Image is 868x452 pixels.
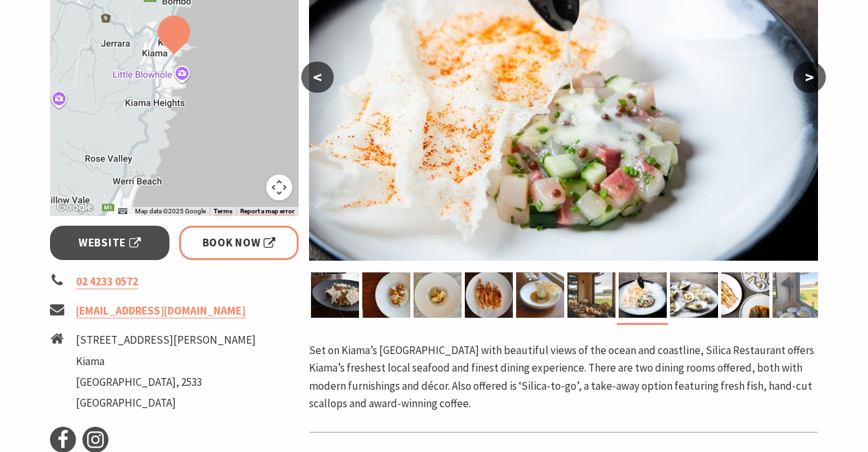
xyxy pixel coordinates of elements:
span: Book Now [203,234,276,252]
p: Set on Kiama’s [GEOGRAPHIC_DATA] with beautiful views of the ocean and coastline, Silica Restaura... [309,342,818,412]
img: a la carte [721,272,769,318]
img: Scallops 2 [362,272,410,318]
img: Scallop [516,272,564,318]
button: < [301,62,334,93]
a: Click to see this area on Google Maps [53,199,96,216]
span: Website [79,234,141,252]
img: kangaroo [311,272,359,318]
img: Events at Silica Restaurant [567,272,615,318]
button: > [793,62,826,93]
li: [GEOGRAPHIC_DATA], 2533 [76,374,256,391]
a: Terms (opens in new tab) [214,208,232,215]
button: Map camera controls [266,174,292,200]
a: [EMAIL_ADDRESS][DOMAIN_NAME] [76,303,245,318]
a: Report a map error [240,208,295,215]
img: dessert [414,272,462,318]
img: Google [53,199,96,216]
span: Map data ©2025 Google [135,208,206,215]
img: Oysters [670,272,718,318]
img: prawns [465,272,513,318]
a: 02 4233 0572 [76,274,138,289]
li: [STREET_ADDRESS][PERSON_NAME] [76,331,256,349]
button: Keyboard shortcuts [118,207,127,216]
li: [GEOGRAPHIC_DATA] [76,394,256,412]
img: Surf Beach [773,272,821,318]
li: Kiama [76,353,256,370]
a: Book Now [179,226,299,260]
img: a la carte [619,272,667,318]
a: Website [50,226,170,260]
